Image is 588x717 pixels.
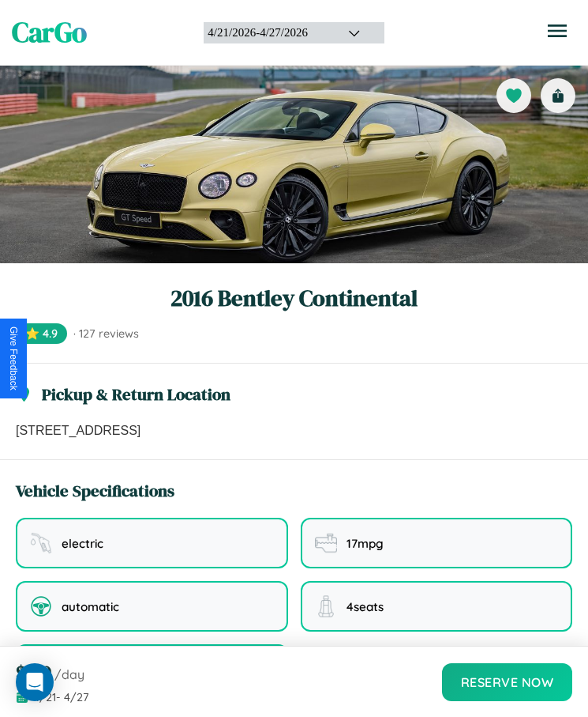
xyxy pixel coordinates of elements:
[16,282,572,314] h1: 2016 Bentley Continental
[62,599,119,614] span: automatic
[442,663,573,701] button: Reserve Now
[315,595,337,617] img: seating
[16,323,67,344] span: ⭐ 4.9
[346,599,384,614] span: 4 seats
[8,326,19,391] div: Give Feedback
[73,326,139,341] span: · 127 reviews
[16,659,51,685] span: $ 180
[208,26,328,40] div: 4 / 21 / 2026 - 4 / 27 / 2026
[346,536,384,551] span: 17 mpg
[33,690,89,704] span: 4 / 21 - 4 / 27
[315,532,337,554] img: fuel efficiency
[16,663,54,701] div: Open Intercom Messenger
[54,666,84,682] span: /day
[16,421,572,440] p: [STREET_ADDRESS]
[30,532,52,554] img: fuel type
[16,479,174,502] h3: Vehicle Specifications
[42,383,230,406] h3: Pickup & Return Location
[62,536,103,551] span: electric
[12,13,87,51] span: CarGo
